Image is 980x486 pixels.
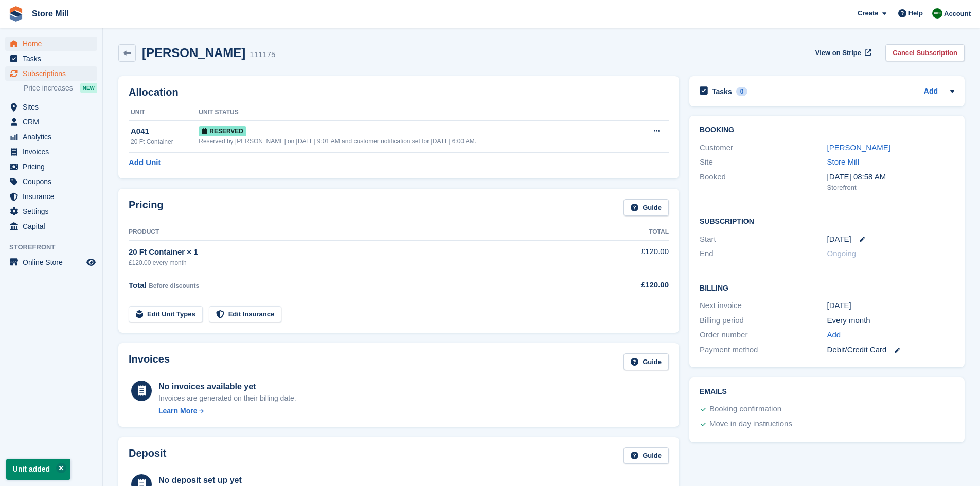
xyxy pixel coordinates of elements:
time: 2025-10-01 00:00:00 UTC [827,233,851,245]
div: £120.00 [585,279,669,291]
a: Guide [623,447,669,464]
div: 0 [736,87,748,96]
div: 111175 [250,49,275,61]
span: Sites [23,100,84,114]
div: [DATE] [827,300,954,312]
h2: Emails [700,388,954,396]
span: Create [858,8,878,19]
span: Pricing [23,159,84,174]
span: Reserved [199,126,246,136]
a: Learn More [158,406,296,417]
div: Start [700,233,827,245]
a: menu [5,189,97,204]
a: Edit Unit Types [129,306,203,323]
div: Debit/Credit Card [827,344,954,356]
img: Angus [932,8,942,19]
div: Payment method [700,344,827,356]
div: Reserved by [PERSON_NAME] on [DATE] 9:01 AM and customer notification set for [DATE] 6:00 AM. [199,137,635,146]
a: menu [5,100,97,114]
div: Next invoice [700,300,827,312]
a: Add [924,86,938,98]
a: Store Mill [827,157,860,166]
div: [DATE] 08:58 AM [827,171,954,183]
span: Account [944,9,971,19]
div: Order number [700,329,827,341]
a: menu [5,130,97,144]
a: menu [5,37,97,51]
div: NEW [80,83,97,93]
span: Insurance [23,189,84,204]
h2: Tasks [712,87,732,96]
span: Invoices [23,145,84,159]
div: Booking confirmation [709,403,781,416]
div: Every month [827,315,954,327]
p: Unit added [6,459,70,480]
a: Add [827,329,841,341]
a: Preview store [85,256,97,268]
a: Edit Insurance [209,306,282,323]
h2: Invoices [129,353,170,370]
div: Storefront [827,183,954,193]
span: Ongoing [827,249,857,258]
a: menu [5,174,97,189]
span: Online Store [23,255,84,269]
div: A041 [131,125,199,137]
h2: Billing [700,282,954,293]
div: Booked [700,171,827,193]
a: menu [5,255,97,269]
img: stora-icon-8386f47178a22dfd0bd8f6a31ec36ba5ce8667c1dd55bd0f319d3a0aa187defe.svg [8,6,24,22]
h2: Subscription [700,215,954,226]
span: Tasks [23,51,84,66]
span: Coupons [23,174,84,189]
a: View on Stripe [811,44,874,61]
a: Cancel Subscription [885,44,965,61]
div: Billing period [700,315,827,327]
span: Analytics [23,130,84,144]
span: Total [129,281,147,290]
td: £120.00 [585,240,669,273]
span: Subscriptions [23,66,84,81]
th: Unit [129,104,199,121]
a: menu [5,219,97,233]
a: menu [5,115,97,129]
h2: Booking [700,126,954,134]
span: Storefront [9,242,102,253]
a: Guide [623,353,669,370]
div: £120.00 every month [129,258,585,267]
div: Move in day instructions [709,418,792,430]
span: Capital [23,219,84,233]
a: menu [5,51,97,66]
div: Site [700,156,827,168]
div: No invoices available yet [158,381,296,393]
h2: [PERSON_NAME] [142,46,245,60]
span: View on Stripe [815,48,861,58]
a: menu [5,204,97,219]
h2: Allocation [129,86,669,98]
a: [PERSON_NAME] [827,143,890,152]
div: 20 Ft Container × 1 [129,246,585,258]
th: Product [129,224,585,241]
div: Customer [700,142,827,154]
span: Help [908,8,923,19]
span: Price increases [24,83,73,93]
div: Learn More [158,406,197,417]
a: Price increases NEW [24,82,97,94]
div: Invoices are generated on their billing date. [158,393,296,404]
h2: Deposit [129,447,166,464]
th: Total [585,224,669,241]
span: Before discounts [149,282,199,290]
a: Guide [623,199,669,216]
span: CRM [23,115,84,129]
a: menu [5,159,97,174]
span: Settings [23,204,84,219]
a: Store Mill [28,5,73,22]
a: menu [5,145,97,159]
span: Home [23,37,84,51]
th: Unit Status [199,104,635,121]
a: Add Unit [129,157,161,169]
div: 20 Ft Container [131,137,199,147]
div: End [700,248,827,260]
h2: Pricing [129,199,164,216]
a: menu [5,66,97,81]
